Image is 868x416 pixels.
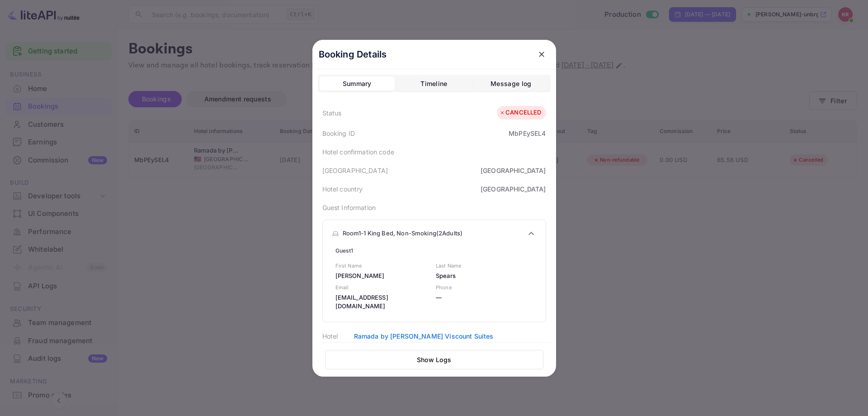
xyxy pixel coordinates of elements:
div: CANCELLED [499,108,541,117]
p: Guest 1 [335,247,533,255]
div: Summary [343,78,372,89]
p: [PERSON_NAME] [335,272,433,281]
div: [GEOGRAPHIC_DATA] [322,166,388,175]
div: Message log [491,78,531,89]
div: Timeline [420,78,447,89]
p: — [436,293,533,302]
div: Room1-1 King Bed, Non-Smoking(2Adults) [323,220,546,247]
div: Hotel name [322,331,354,350]
p: [EMAIL_ADDRESS][DOMAIN_NAME] [335,293,433,311]
div: Booking ID [322,129,355,138]
p: First Name [335,262,433,270]
p: Guest Information [322,203,546,212]
p: Last Name [436,262,533,270]
p: Phone [436,284,533,292]
button: Timeline [396,77,472,91]
button: Message log [473,77,548,91]
button: close [533,46,550,62]
p: Booking Details [319,48,387,61]
button: Show Logs [325,350,543,369]
p: Email [335,284,433,292]
div: MbPEySEL4 [509,129,546,138]
div: Hotel country [322,184,363,194]
button: Summary [320,77,395,91]
div: [GEOGRAPHIC_DATA] [481,166,546,175]
p: Room 1 - 1 King Bed, Non-Smoking ( 2 Adults ) [343,229,463,238]
p: Spears [436,272,533,281]
a: Ramada by [PERSON_NAME] Viscount Suites [GEOGRAPHIC_DATA] [354,332,494,349]
div: Status [322,108,342,118]
div: [GEOGRAPHIC_DATA] [481,184,546,194]
div: Hotel confirmation code [322,147,394,157]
